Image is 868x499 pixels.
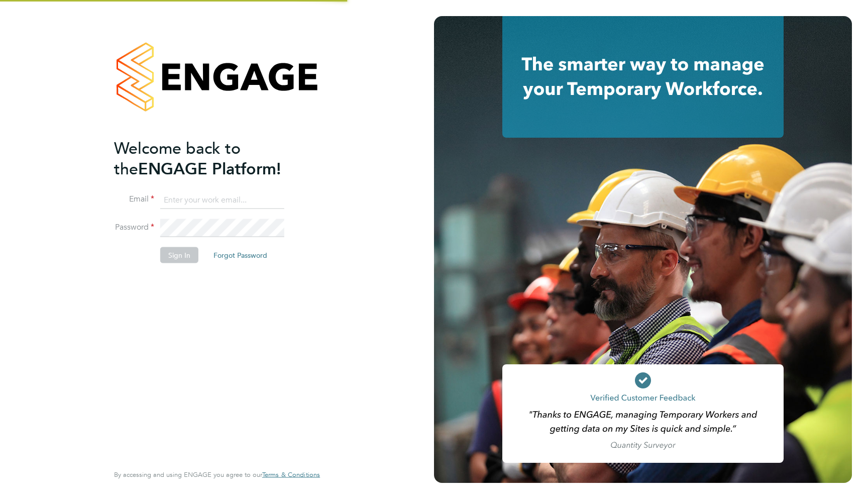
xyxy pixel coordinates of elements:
h2: ENGAGE Platform! [114,138,310,179]
input: Enter your work email... [160,191,284,209]
button: Sign In [160,247,198,263]
a: Terms & Conditions [262,471,320,479]
span: Welcome back to the [114,138,241,178]
span: Terms & Conditions [262,470,320,479]
button: Forgot Password [205,247,275,263]
label: Email [114,194,154,205]
span: By accessing and using ENGAGE you agree to our [114,470,320,479]
label: Password [114,222,154,233]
